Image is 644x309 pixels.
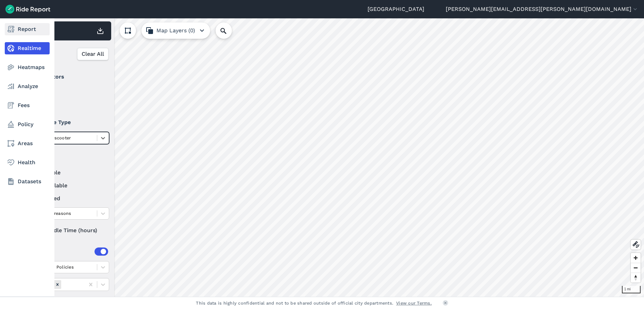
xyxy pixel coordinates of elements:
a: View our Terms. [396,300,432,306]
a: Fees [5,99,50,111]
div: 1 mi [622,286,641,293]
a: Report [5,23,50,35]
a: Heatmaps [5,61,50,73]
div: Filter [25,44,111,65]
a: Policy [5,118,50,131]
a: Analyze [5,80,50,92]
button: Clear All [77,48,108,60]
a: [GEOGRAPHIC_DATA] [368,5,424,13]
button: Reset bearing to north [631,273,641,282]
a: Datasets [5,175,50,188]
a: Areas [5,137,50,150]
summary: Operators [28,67,108,86]
a: Realtime [5,42,50,54]
button: [PERSON_NAME][EMAIL_ADDRESS][PERSON_NAME][DOMAIN_NAME] [446,5,639,13]
label: available [28,169,109,177]
label: Lime [28,99,109,107]
summary: Status [28,150,108,169]
a: Health [5,156,50,169]
button: Map Layers (0) [141,22,210,39]
input: Search Location or Vehicles [216,22,243,39]
summary: Areas [28,242,108,261]
button: Zoom out [631,263,641,273]
label: reserved [28,194,109,203]
label: Filter vehicles by areas [28,296,109,304]
div: Idle Time (hours) [28,224,109,237]
label: Bird [28,86,109,95]
span: Clear All [82,50,104,58]
img: Ride Report [5,5,50,14]
div: Areas [37,247,108,256]
label: unavailable [28,182,109,190]
canvas: Map [22,18,644,297]
summary: Vehicle Type [28,113,108,132]
button: Zoom in [631,253,641,263]
div: Remove Areas (23) [54,280,61,289]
